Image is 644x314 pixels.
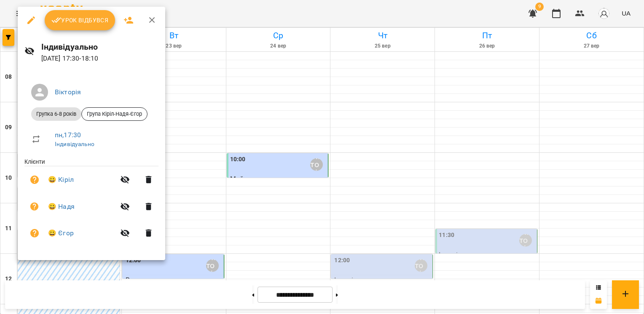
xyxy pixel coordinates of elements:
[24,170,45,190] button: Візит ще не сплачено. Додати оплату?
[81,107,148,121] div: Група Кіріл-Надя-Єгор
[24,197,45,217] button: Візит ще не сплачено. Додати оплату?
[48,202,75,212] a: 😀 Надя
[24,157,158,250] ul: Клієнти
[55,141,94,147] a: Індивідуально
[24,223,45,243] button: Візит ще не сплачено. Додати оплату?
[45,10,115,30] button: Урок відбувся
[31,110,81,118] span: Групка 6-8 років
[55,88,81,96] a: Вікторія
[48,175,74,185] a: 😀 Кіріл
[51,15,109,25] span: Урок відбувся
[55,131,81,139] a: пн , 17:30
[41,53,159,64] p: [DATE] 17:30 - 18:10
[82,110,147,118] span: Група Кіріл-Надя-Єгор
[41,40,159,53] h6: Індивідуально
[48,228,74,238] a: 😀 Єгор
